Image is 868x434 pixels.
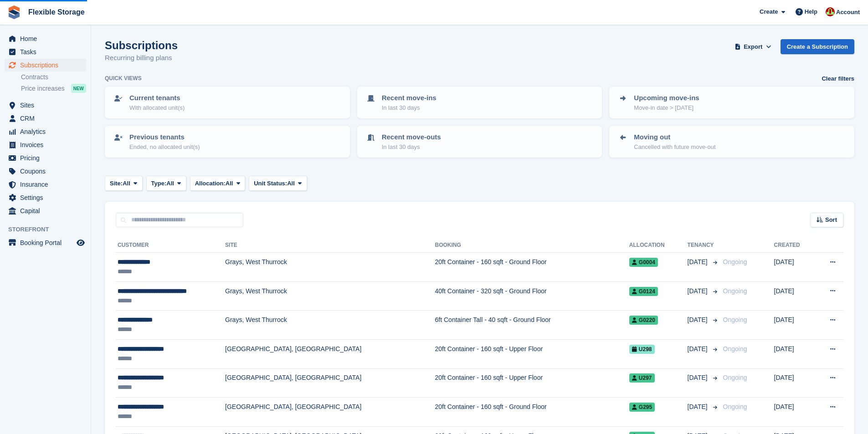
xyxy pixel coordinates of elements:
[5,191,86,204] a: menu
[21,84,65,93] span: Price increases
[225,281,435,311] td: Grays, West Thurrock
[382,103,437,112] p: In last 30 days
[166,179,174,188] span: All
[5,112,86,125] a: menu
[116,238,225,253] th: Customer
[129,143,200,152] p: Ended, no allocated unit(s)
[254,179,287,188] span: Unit Status:
[744,42,762,51] span: Export
[20,59,75,71] span: Subscriptions
[225,398,435,427] td: [GEOGRAPHIC_DATA], [GEOGRAPHIC_DATA]
[634,103,699,112] p: Move-in date > [DATE]
[25,5,88,20] a: Flexible Storage
[5,178,86,191] a: menu
[20,191,75,204] span: Settings
[610,127,853,157] a: Moving out Cancelled with future move-out
[688,286,709,296] span: [DATE]
[21,83,86,93] a: Price increases NEW
[151,179,167,188] span: Type:
[629,316,658,325] span: G0220
[822,74,854,83] a: Clear filters
[723,258,747,266] span: Ongoing
[688,373,709,383] span: [DATE]
[382,132,441,143] p: Recent move-outs
[774,398,814,427] td: [DATE]
[225,238,435,253] th: Site
[5,152,86,164] a: menu
[20,46,75,58] span: Tasks
[836,8,860,17] span: Account
[129,132,200,143] p: Previous tenants
[774,281,814,311] td: [DATE]
[105,39,178,51] h1: Subscriptions
[634,93,699,103] p: Upcoming move-ins
[5,59,86,71] a: menu
[20,125,75,138] span: Analytics
[287,179,295,188] span: All
[435,398,629,427] td: 20ft Container - 160 sqft - Ground Floor
[20,178,75,191] span: Insurance
[105,74,142,82] h6: Quick views
[723,345,747,352] span: Ongoing
[5,165,86,178] a: menu
[435,253,629,282] td: 20ft Container - 160 sqft - Ground Floor
[20,99,75,112] span: Sites
[5,204,86,217] a: menu
[382,143,441,152] p: In last 30 days
[688,257,709,267] span: [DATE]
[629,287,658,296] span: G0124
[146,176,186,191] button: Type: All
[723,403,747,410] span: Ongoing
[129,103,185,112] p: With allocated unit(s)
[225,368,435,398] td: [GEOGRAPHIC_DATA], [GEOGRAPHIC_DATA]
[20,165,75,178] span: Coupons
[20,204,75,217] span: Capital
[20,236,75,249] span: Booking Portal
[195,179,226,188] span: Allocation:
[105,176,143,191] button: Site: All
[71,84,86,93] div: NEW
[75,237,86,248] a: Preview store
[435,339,629,368] td: 20ft Container - 160 sqft - Upper Floor
[225,311,435,340] td: Grays, West Thurrock
[190,176,246,191] button: Allocation: All
[629,373,655,383] span: U297
[20,138,75,151] span: Invoices
[629,345,655,354] span: U298
[826,7,835,16] img: David Jones
[8,225,91,234] span: Storefront
[760,7,778,16] span: Create
[358,87,601,117] a: Recent move-ins In last 30 days
[774,368,814,398] td: [DATE]
[629,258,658,267] span: G0004
[733,39,773,54] button: Export
[629,403,655,412] span: G295
[781,39,854,54] a: Create a Subscription
[723,374,747,381] span: Ongoing
[5,46,86,58] a: menu
[358,127,601,157] a: Recent move-outs In last 30 days
[435,238,629,253] th: Booking
[634,143,715,152] p: Cancelled with future move-out
[688,344,709,354] span: [DATE]
[20,32,75,45] span: Home
[825,215,837,225] span: Sort
[688,402,709,412] span: [DATE]
[106,87,349,117] a: Current tenants With allocated unit(s)
[226,179,233,188] span: All
[106,127,349,157] a: Previous tenants Ended, no allocated unit(s)
[610,87,853,117] a: Upcoming move-ins Move-in date > [DATE]
[129,93,185,103] p: Current tenants
[7,5,21,19] img: stora-icon-8386f47178a22dfd0bd8f6a31ec36ba5ce8667c1dd55bd0f319d3a0aa187defe.svg
[110,179,123,188] span: Site:
[20,112,75,125] span: CRM
[435,368,629,398] td: 20ft Container - 160 sqft - Upper Floor
[225,253,435,282] td: Grays, West Thurrock
[5,236,86,249] a: menu
[249,176,307,191] button: Unit Status: All
[5,138,86,151] a: menu
[382,93,437,103] p: Recent move-ins
[774,339,814,368] td: [DATE]
[105,53,178,63] p: Recurring billing plans
[634,132,715,143] p: Moving out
